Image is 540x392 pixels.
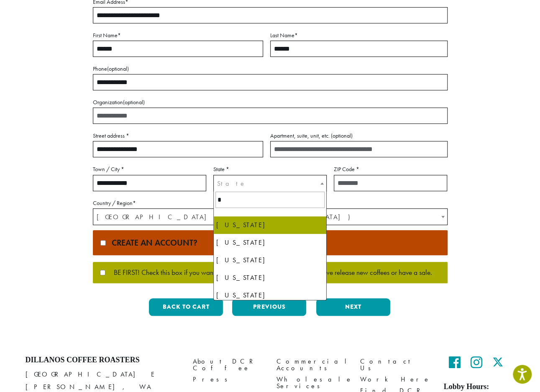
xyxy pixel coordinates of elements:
[276,356,348,374] a: Commercial Accounts
[276,374,348,392] a: Wholesale Services
[214,287,326,304] li: [US_STATE]
[193,356,264,374] a: About DCR Coffee
[123,98,145,106] span: (optional)
[93,97,448,108] label: Organization
[193,374,264,385] a: Press
[149,298,223,316] button: Back to cart
[217,179,246,188] span: State
[214,216,326,234] li: [US_STATE]
[316,298,390,316] button: Next
[26,356,180,365] h4: Dillanos Coffee Roasters
[232,298,306,316] button: Previous
[100,270,105,275] input: BE FIRST! Check this box if you want [PERSON_NAME] to email you when we release new coffees or ha...
[107,65,129,72] span: (optional)
[270,30,448,41] label: Last Name
[334,164,447,174] label: ZIP Code
[105,269,432,277] span: BE FIRST! Check this box if you want [PERSON_NAME] to email you when we release new coffees or ha...
[107,237,197,248] span: Create an account?
[214,234,326,251] li: [US_STATE]
[93,164,206,174] label: Town / City
[213,175,327,192] span: State
[360,374,431,385] a: Work Here
[93,131,263,141] label: Street address
[270,131,448,141] label: Apartment, suite, unit, etc.
[331,132,353,139] span: (optional)
[360,356,431,374] a: Contact Us
[93,208,448,225] span: Country / Region
[214,269,326,287] li: [US_STATE]
[444,382,515,392] h5: Lobby Hours:
[214,251,326,269] li: [US_STATE]
[213,164,327,174] label: State
[100,240,106,246] input: Create an account?
[93,209,447,225] span: United States (US)
[93,30,263,41] label: First Name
